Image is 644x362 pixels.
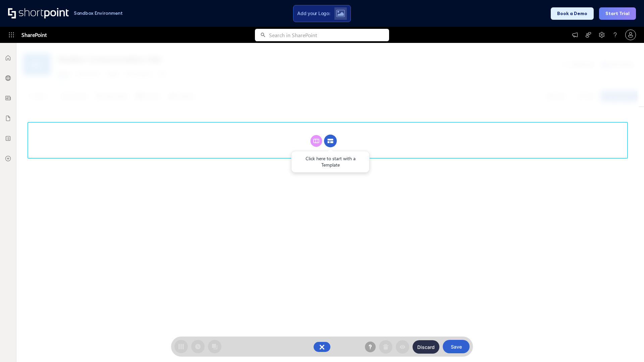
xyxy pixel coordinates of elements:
[297,10,330,16] span: Add your Logo:
[610,330,644,362] iframe: Chat Widget
[599,7,636,20] button: Start Trial
[443,340,470,353] button: Save
[413,340,439,354] button: Discard
[21,27,47,43] span: SharePoint
[269,29,389,41] input: Search in SharePoint
[551,7,594,20] button: Book a Demo
[336,10,345,17] img: Upload logo
[74,11,123,15] h1: Sandbox Environment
